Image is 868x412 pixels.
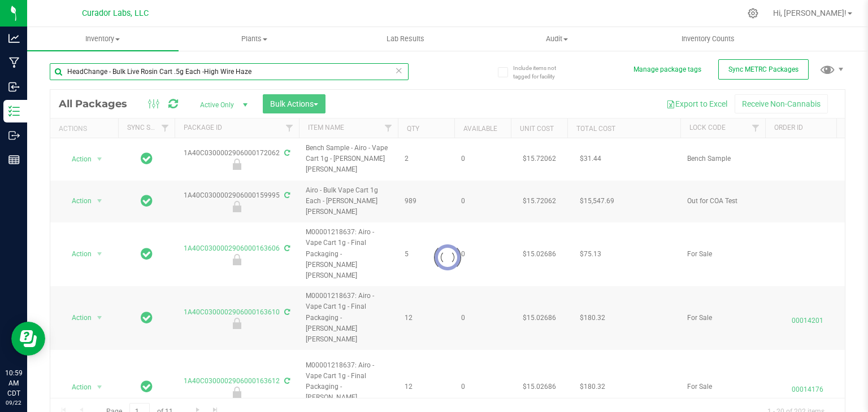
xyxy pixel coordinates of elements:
span: Plants [179,34,329,44]
a: Plants [179,27,330,51]
span: Sync METRC Packages [728,65,798,73]
inline-svg: Inventory [8,106,20,117]
inline-svg: Outbound [8,130,20,141]
inline-svg: Inbound [8,81,20,93]
button: Sync METRC Packages [718,59,809,80]
iframe: Resource center [11,322,45,356]
inline-svg: Analytics [8,33,20,44]
span: Lab Results [371,34,440,44]
a: Audit [481,27,632,51]
inline-svg: Manufacturing [8,57,20,68]
button: Manage package tags [633,65,701,74]
input: Search Package ID, Item Name, SKU, Lot or Part Number... [50,63,409,80]
span: Inventory [27,34,179,44]
a: Inventory Counts [632,27,784,51]
span: Hi, [PERSON_NAME]! [773,8,847,17]
span: Audit [481,34,632,44]
a: Inventory [27,27,179,51]
div: Manage settings [746,8,760,19]
span: Curador Labs, LLC [82,8,149,18]
span: Include items not tagged for facility [513,64,570,81]
inline-svg: Reports [8,154,20,165]
span: Inventory Counts [666,34,750,44]
p: 09/22 [5,398,22,407]
p: 10:59 AM CDT [5,368,22,398]
a: Lab Results [330,27,481,51]
span: Clear [395,63,403,78]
